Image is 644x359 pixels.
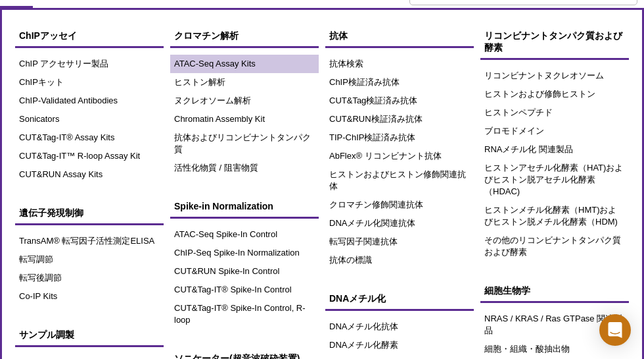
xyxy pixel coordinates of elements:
a: Chromatin Assembly Kit [170,110,319,128]
a: ATAC-Seq Spike-In Control [170,225,319,244]
a: クロマチン修飾関連抗体 [325,196,474,214]
a: ChIPアッセイ [15,23,164,48]
a: リコンビナントタンパク質および酵素 [480,23,629,60]
a: 転写因子関連抗体 [325,233,474,251]
a: RNAメチル化 関連製品 [480,140,629,159]
a: Sonicators [15,110,164,128]
a: DNAメチル化抗体 [325,318,474,336]
a: 転写調節 [15,250,164,269]
a: 遺伝子発現制御 [15,200,164,225]
span: ChIPアッセイ [19,30,77,41]
a: ヒストンおよびヒストン修飾関連抗体 [325,165,474,196]
a: ブロモドメイン [480,122,629,140]
span: サンプル調製 [19,329,74,340]
a: 細胞・組織・酸抽出物 [480,340,629,358]
a: クロマチン解析 [170,23,319,48]
a: TIP-ChIP検証済み抗体 [325,128,474,147]
a: AbFlex® リコンビナント抗体 [325,147,474,165]
a: CUT&Tag-IT® Spike-In Control [170,281,319,299]
span: リコンビナントタンパク質および酵素 [484,30,622,53]
a: ATAC-Seq Assay Kits [170,55,319,73]
a: ヒストンおよび修飾ヒストン [480,85,629,103]
a: ヒストンメチル化酵素（HMT)およびヒストン脱メチル化酵素（HDM) [480,201,629,231]
a: その他のリコンビナントタンパク質および酵素 [480,231,629,262]
span: 抗体 [329,30,348,41]
a: ChIP検証済み抗体 [325,73,474,92]
a: CUT&Tag-IT™ R-loop Assay Kit [15,147,164,165]
a: 抗体の標識 [325,251,474,269]
span: DNAメチル化 [329,293,386,304]
a: CUT&RUN Spike-In Control [170,262,319,281]
a: ChIP-Seq Spike-In Normalization [170,244,319,262]
span: 遺伝子発現制御 [19,207,83,218]
a: 抗体 [325,23,474,48]
a: Co-IP Kits [15,287,164,306]
a: ChIP アクセサリー製品 [15,55,164,73]
a: 活性化物質 / 阻害物質 [170,159,319,177]
span: Spike-in Normalization [174,201,273,211]
a: サンプル調製 [15,322,164,347]
a: DNAメチル化酵素 [325,336,474,354]
div: Open Intercom Messenger [599,314,631,346]
a: CUT&Tag-IT® Assay Kits [15,128,164,147]
a: 抗体検索 [325,55,474,73]
a: CUT&Tag-IT® Spike-In Control, R-loop [170,299,319,329]
span: クロマチン解析 [174,30,239,41]
a: ヒストンペプチド [480,103,629,122]
a: 抗体およびリコンビナントタンパク質 [170,128,319,159]
a: リコンビナントヌクレオソーム [480,67,629,85]
a: CUT&RUN Assay Kits [15,165,164,184]
a: NRAS / KRAS / Ras GTPase 関連製品 [480,310,629,340]
a: Spike-in Normalization [170,194,319,219]
span: 細胞生物学 [484,285,530,296]
a: 転写後調節 [15,269,164,287]
a: ヒストン解析 [170,73,319,92]
a: CUT&Tag検証済み抗体 [325,92,474,110]
a: ヒストンアセチル化酵素（HAT)およびヒストン脱アセチル化酵素（HDAC) [480,159,629,201]
a: ChIPキット [15,73,164,92]
a: CUT&RUN検証済み抗体 [325,110,474,128]
a: ChIP-Validated Antibodies [15,92,164,110]
a: DNAメチル化 [325,286,474,311]
a: TransAM® 転写因子活性測定ELISA [15,232,164,250]
a: 細胞生物学 [480,278,629,303]
a: DNAメチル化関連抗体 [325,214,474,233]
a: ヌクレオソーム解析 [170,92,319,110]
